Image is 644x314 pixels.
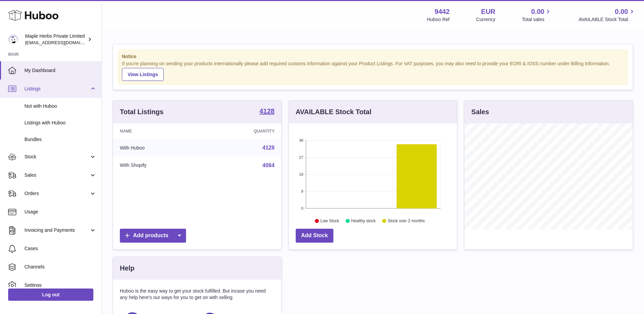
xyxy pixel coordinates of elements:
strong: 4128 [259,108,275,115]
span: Usage [24,209,96,215]
span: Stock [24,154,89,160]
th: Name [113,123,204,139]
a: 0.00 Total sales [522,7,552,23]
span: [EMAIL_ADDRESS][DOMAIN_NAME] [25,40,100,45]
span: Listings with Huboo [24,120,96,126]
p: Huboo is the easy way to get your stock fulfilled. But incase you need any help here's our ways f... [120,288,275,301]
span: 0.00 [531,7,545,16]
strong: Notice [122,53,624,60]
strong: EUR [481,7,495,16]
text: 0 [301,206,303,210]
text: Stock over 2 months [388,219,425,223]
span: AVAILABLE Stock Total [578,16,636,23]
th: Quantity [204,123,281,139]
div: Currency [476,16,496,23]
span: Orders [24,190,89,197]
span: Not with Huboo [24,103,96,109]
span: Settings [24,282,96,289]
div: Huboo Ref [427,16,450,23]
text: Healthy stock [351,219,376,223]
td: With Huboo [113,139,204,157]
a: 4128 [259,108,275,116]
div: Maple Herbs Private Limited [25,33,86,46]
span: Invoicing and Payments [24,227,89,233]
span: My Dashboard [24,67,96,74]
a: 4084 [262,162,275,168]
text: 9 [301,189,303,193]
a: 0.00 AVAILABLE Stock Total [578,7,636,23]
a: Add Stock [296,229,333,243]
span: Bundles [24,136,96,143]
text: 27 [299,155,303,159]
a: Log out [8,289,93,301]
a: View Listings [122,68,164,81]
h3: Help [120,264,134,273]
text: 36 [299,138,303,142]
h3: Total Listings [120,107,164,117]
span: Cases [24,245,96,252]
a: Add products [120,229,186,243]
img: internalAdmin-9442@internal.huboo.com [8,34,18,45]
h3: Sales [471,107,489,117]
td: With Shopify [113,157,204,174]
span: 0.00 [615,7,628,16]
text: Low Stock [320,219,339,223]
span: Sales [24,172,89,178]
a: 4128 [262,145,275,151]
strong: 9442 [435,7,450,16]
span: Listings [24,86,89,92]
span: Total sales [522,16,552,23]
h3: AVAILABLE Stock Total [296,107,371,117]
div: If you're planning on sending your products internationally please add required customs informati... [122,60,624,81]
text: 18 [299,172,303,176]
span: Channels [24,264,96,270]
